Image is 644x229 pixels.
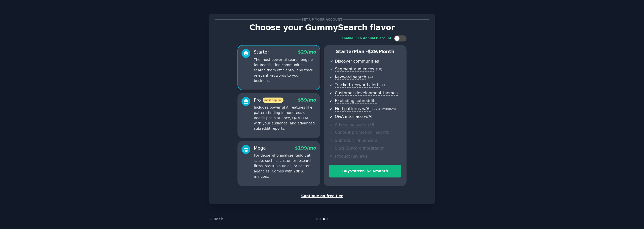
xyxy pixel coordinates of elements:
[254,105,316,131] p: Includes powerful AI features like pattern-finding in hundreds of Reddit posts at once, Q&A LLM w...
[254,49,269,55] div: Starter
[335,82,380,88] span: Tracked keyword alerts
[335,130,389,135] span: Content promotion insights
[295,146,316,151] span: $ 199 /mo
[215,23,429,32] p: Choose your GummySearch flavor
[209,217,223,221] a: ← Back
[368,76,373,79] span: ( ∞ )
[335,106,371,112] span: Find patterns w/AI
[335,75,366,80] span: Keyword search
[298,98,316,103] span: $ 59 /mo
[215,193,429,199] div: Continue on free tier
[298,50,316,55] span: $ 29 /mo
[329,165,401,177] button: BuyStarter- $29/month
[301,17,343,22] span: Set up your account
[254,145,266,151] div: Mega
[254,153,316,179] p: For those who analyze Reddit at scale, such as customer research firms, startup studios, or conte...
[382,83,388,87] span: ( 10 )
[335,90,398,96] span: Customer development themes
[342,36,391,41] div: Enable 33% Annual Discount
[335,122,374,127] span: Advanced search UI
[335,98,376,104] span: Exploding subreddits
[368,49,394,54] span: $ 29 /month
[335,114,372,119] span: Q&A interface w/AI
[335,154,367,159] span: Product Reviews
[263,98,284,103] span: most popular
[335,59,379,64] span: Discover communities
[329,49,401,55] p: Starter Plan -
[254,57,316,83] p: The most powerful search engine for Reddit. Find communities, search them efficiently, and track ...
[335,146,385,151] span: Slack/Discord integration
[254,97,284,103] div: Pro
[335,67,374,72] span: Segment audiences
[376,68,382,71] span: ( 10 )
[335,138,377,143] span: Subreddit influencers
[329,168,401,174] div: Buy Starter - $ 29 /month
[372,107,396,111] span: ( 2k AI minutes )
